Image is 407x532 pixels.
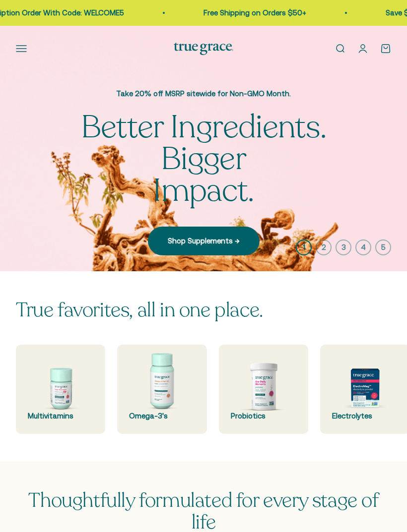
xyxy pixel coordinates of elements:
[16,296,263,323] split-lines: True favorites, all in one place.
[231,410,296,422] div: Probiotics
[336,239,351,255] button: 3
[117,345,206,434] a: Omega-3's
[375,239,391,255] button: 5
[332,410,398,422] div: Electrolytes
[40,88,367,100] p: Take 20% off MSRP sitewide for Non-GMO Month.
[129,410,195,422] div: Omega-3's
[40,137,367,212] split-lines: Better Ingredients. Bigger Impact.
[355,239,371,255] button: 4
[148,227,260,255] a: Shop Supplements →
[316,239,332,255] button: 2
[16,345,105,434] a: Multivitamins
[28,410,93,422] div: Multivitamins
[195,8,297,17] a: Free Shipping on Orders $50+
[219,345,308,434] a: Probiotics
[296,239,312,255] button: 1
